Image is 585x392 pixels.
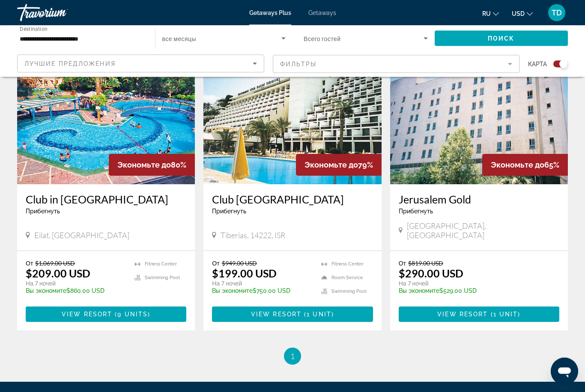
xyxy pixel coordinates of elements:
button: User Menu [546,4,568,22]
span: От [26,260,33,267]
span: 1 [290,352,295,361]
span: Destination [20,26,48,32]
a: Getaways [308,9,336,16]
p: $529.00 USD [399,288,551,295]
p: $750.00 USD [212,288,312,295]
span: USD [512,10,525,17]
button: View Resort(1 unit) [212,307,373,322]
a: Club [GEOGRAPHIC_DATA] [212,193,373,206]
span: $819.00 USD [408,260,443,267]
div: 79% [296,154,382,176]
nav: Pagination [17,348,568,365]
p: На 7 ночей [26,280,126,288]
span: Прибегнуть [399,208,433,215]
p: $209.00 USD [26,267,90,280]
span: Экономьте до [117,161,171,170]
span: карта [528,58,547,70]
span: От [212,260,219,267]
span: ( ) [112,311,150,318]
iframe: Button to launch messaging window [551,358,578,385]
span: Вы экономите [26,288,66,295]
span: TD [552,9,562,17]
span: 9 units [117,311,148,318]
span: [GEOGRAPHIC_DATA], [GEOGRAPHIC_DATA] [407,221,559,240]
p: На 7 ночей [212,280,312,288]
span: $949.00 USD [222,260,257,267]
span: Поиск [488,35,515,42]
span: Swimming Pool [331,289,367,295]
span: ( ) [301,311,334,318]
span: ru [482,10,491,17]
span: View Resort [437,311,488,318]
a: Jerusalem Gold [399,193,559,206]
span: 1 unit [493,311,518,318]
p: На 7 ночей [399,280,551,288]
span: все месяцы [162,35,197,42]
button: Поиск [435,31,568,46]
span: Всего гостей [304,35,340,42]
span: $1,069.00 USD [35,260,75,267]
span: 1 unit [307,311,331,318]
button: View Resort(1 unit) [399,307,559,322]
button: View Resort(9 units) [26,307,186,322]
a: Travorium [17,2,103,24]
p: $860.00 USD [26,288,126,295]
button: Filter [273,55,520,74]
span: View Resort [251,311,301,318]
span: Вы экономите [212,288,253,295]
span: Экономьте до [491,161,544,170]
span: View Resort [62,311,112,318]
span: Прибегнуть [212,208,246,215]
span: Экономьте до [304,161,358,170]
p: $290.00 USD [399,267,463,280]
button: Change currency [512,7,533,20]
a: Club in [GEOGRAPHIC_DATA] [26,193,186,206]
span: Лучшие предложения [24,60,116,67]
span: Room Service [331,275,363,281]
button: Change language [482,7,499,20]
span: Eilat, [GEOGRAPHIC_DATA] [34,231,129,240]
p: $199.00 USD [212,267,277,280]
span: От [399,260,406,267]
img: 3900E01L.jpg [390,48,568,185]
img: ii_lch1.jpg [203,48,381,185]
span: Tiberias, 14222, ISR [221,231,285,240]
span: Прибегнуть [26,208,60,215]
mat-select: Sort by [24,59,257,69]
div: 65% [482,154,568,176]
span: ( ) [488,311,520,318]
img: 3488E01X.jpg [17,48,195,185]
div: 80% [109,154,195,176]
span: Fitness Center [331,262,364,267]
span: Swimming Pool [145,275,180,281]
span: Fitness Center [145,262,177,267]
a: Getaways Plus [249,9,291,16]
span: Вы экономите [399,288,439,295]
